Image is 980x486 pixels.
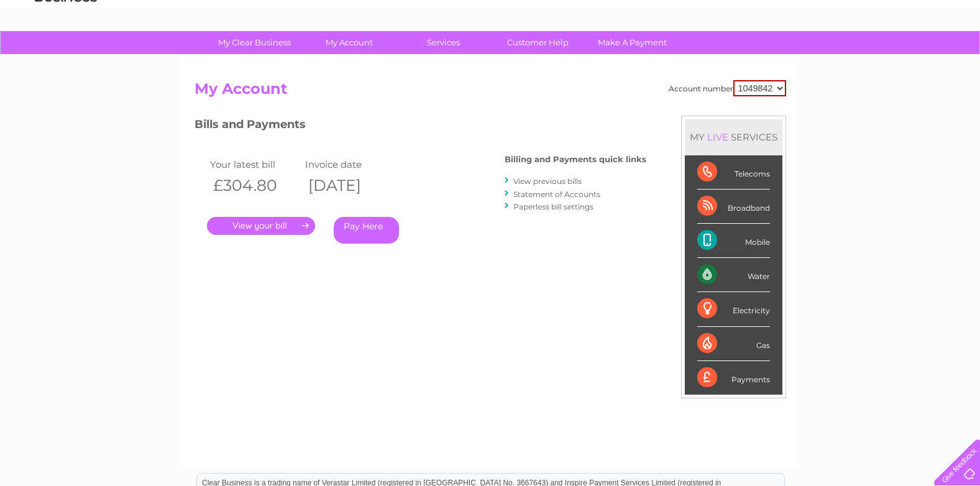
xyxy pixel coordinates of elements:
[897,53,928,62] a: Contact
[685,119,782,155] div: MY SERVICES
[207,156,303,173] td: Your latest bill
[302,156,398,173] td: Invoice date
[697,292,770,326] div: Electricity
[487,31,589,54] a: Customer Help
[207,173,303,198] th: £304.80
[195,116,646,137] h3: Bills and Payments
[302,173,398,198] th: [DATE]
[207,217,315,235] a: .
[505,155,646,164] h4: Billing and Payments quick links
[761,53,785,62] a: Water
[392,31,495,54] a: Services
[939,53,968,62] a: Log out
[203,31,306,54] a: My Clear Business
[697,190,770,224] div: Broadband
[697,327,770,361] div: Gas
[746,6,831,22] a: 0333 014 3131
[792,53,820,62] a: Energy
[827,53,864,62] a: Telecoms
[197,7,784,60] div: Clear Business is a trading name of Verastar Limited (registered in [GEOGRAPHIC_DATA] No. 3667643...
[697,155,770,190] div: Telecoms
[669,80,786,96] div: Account number
[872,53,890,62] a: Blog
[513,190,600,199] a: Statement of Accounts
[581,31,684,54] a: Make A Payment
[334,217,399,244] a: Pay Here
[697,224,770,258] div: Mobile
[697,361,770,395] div: Payments
[513,177,582,186] a: View previous bills
[298,31,400,54] a: My Account
[195,80,786,104] h2: My Account
[697,258,770,292] div: Water
[34,32,98,70] img: logo.png
[705,131,731,143] div: LIVE
[513,202,593,211] a: Paperless bill settings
